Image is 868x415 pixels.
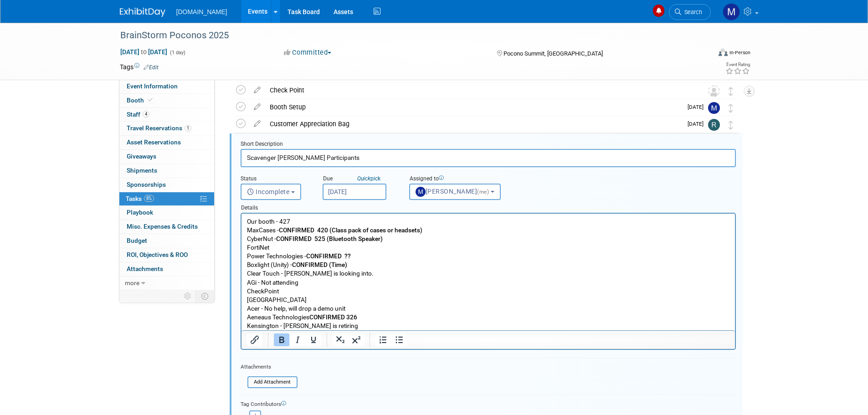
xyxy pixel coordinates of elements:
span: more [125,279,139,287]
a: Attachments [119,262,214,276]
div: Short Description [241,140,736,149]
span: [DATE] [688,104,708,110]
span: 8% [144,195,154,202]
div: Assigned to [409,175,523,184]
a: Budget [119,234,214,248]
button: Superscript [349,333,364,346]
iframe: Rich Text Area [241,214,735,330]
div: Booth Setup [265,99,682,115]
span: Pocono Summit, [GEOGRAPHIC_DATA] [503,50,603,57]
td: Personalize Event Tab Strip [180,290,196,302]
button: [PERSON_NAME](me) [409,184,501,200]
div: Details [241,200,736,213]
span: Search [681,9,702,15]
button: Numbered list [375,333,391,346]
a: edit [249,120,265,128]
span: Sponsorships [127,181,166,188]
a: Booth [119,94,214,108]
span: Booth [127,97,154,104]
span: Misc. Expenses & Credits [127,223,198,230]
span: Giveaways [127,153,156,160]
a: edit [249,86,265,94]
div: Check Point [265,82,690,98]
a: Sponsorships [119,178,214,192]
span: (1 day) [169,50,185,56]
button: Insert/edit link [247,333,262,346]
span: Shipments [127,167,157,174]
button: Bold [274,333,289,346]
a: Event Information [119,80,214,93]
span: Attachments [127,265,163,272]
a: Staff4 [119,108,214,122]
img: Format-Inperson.png [719,49,728,56]
div: Attachments [241,363,298,371]
span: Playbook [127,209,153,216]
i: Quick [357,175,370,182]
span: [DATE] [688,121,708,127]
a: Search [669,4,711,20]
a: Playbook [119,206,214,220]
div: Event Format [657,47,751,61]
span: Staff [127,111,149,118]
td: Toggle Event Tabs [195,290,214,302]
img: ExhibitDay [120,8,165,17]
button: Committed [281,48,335,57]
button: Underline [306,333,321,346]
a: Quickpick [355,175,382,182]
a: Tasks8% [119,192,214,206]
a: Shipments [119,164,214,178]
button: Incomplete [241,184,301,200]
div: Tag Contributors [241,399,736,408]
button: Subscript [333,333,348,346]
img: Unassigned [708,85,720,97]
a: edit [249,103,265,111]
a: Edit [144,64,159,71]
button: Italic [290,333,305,346]
a: Travel Reservations1 [119,122,214,135]
img: Mark Menzella [708,102,720,114]
span: [PERSON_NAME] [416,188,491,195]
i: Move task [729,87,733,96]
a: Giveaways [119,150,214,164]
span: Travel Reservations [127,124,191,132]
a: Asset Reservations [119,136,214,149]
span: Event Information [127,82,178,90]
span: 4 [143,111,149,118]
span: [DOMAIN_NAME] [176,8,227,15]
a: more [119,277,214,290]
i: Booth reservation complete [148,97,153,102]
button: Bullet list [391,333,407,346]
img: Rachelle Menzella [708,119,720,131]
a: ROI, Objectives & ROO [119,248,214,262]
input: Name of task or a short description [241,149,736,167]
span: ROI, Objectives & ROO [127,251,188,258]
span: Budget [127,237,147,244]
a: Misc. Expenses & Credits [119,220,214,234]
div: Status [241,175,309,184]
div: Due [323,175,395,184]
img: Mark Menzella [723,3,740,20]
div: In-Person [729,49,750,56]
span: to [139,48,148,56]
td: Tags [120,62,159,72]
i: Move task [729,104,733,113]
span: (me) [477,189,489,195]
div: BrainStorm Poconos 2025 [117,27,697,44]
span: 1 [185,125,191,132]
span: [DATE] [DATE] [120,48,168,56]
span: Tasks [126,195,154,202]
span: Incomplete [247,188,290,195]
div: Event Rating [725,62,750,67]
div: Customer Appreciation Bag [265,116,682,132]
input: Due Date [323,184,386,200]
i: Move task [729,121,733,129]
span: Asset Reservations [127,138,181,146]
